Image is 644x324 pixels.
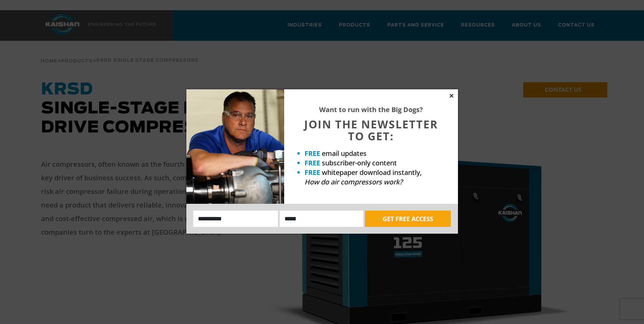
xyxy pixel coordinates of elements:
strong: FREE [305,168,320,177]
input: Name: [193,211,278,227]
button: GET FREE ACCESS [365,211,451,227]
span: whitepaper download instantly, [322,168,422,177]
input: Email [280,211,363,227]
span: JOIN THE NEWSLETTER TO GET: [304,117,438,143]
span: email updates [322,149,367,158]
span: subscriber-only content [322,158,397,167]
strong: FREE [305,158,320,167]
em: How do air compressors work? [305,177,403,186]
button: Close [448,93,455,99]
strong: FREE [305,149,320,158]
strong: Want to run with the Big Dogs? [319,105,423,114]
